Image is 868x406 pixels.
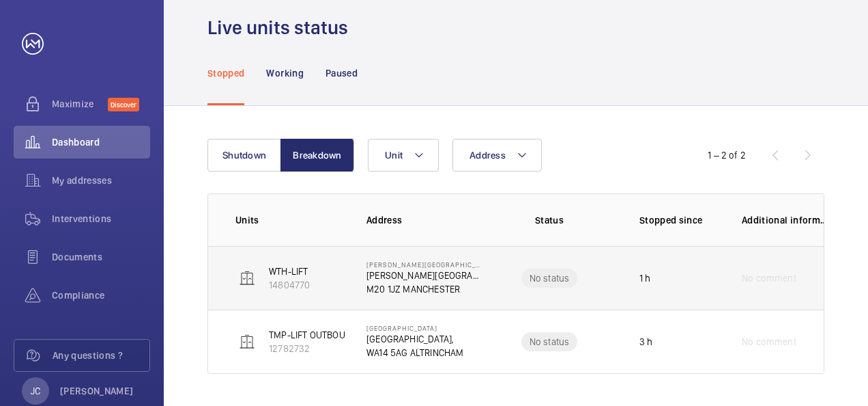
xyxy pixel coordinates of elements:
span: Address [469,150,506,161]
p: WA14 5AG ALTRINCHAM [366,346,463,360]
span: Dashboard [52,135,150,149]
button: Unit [368,139,439,172]
p: TMP-LIFT OUTBOUND [269,328,358,342]
p: Stopped [207,66,244,80]
p: Units [235,213,345,227]
div: 1 – 2 of 2 [708,148,746,162]
img: elevator.svg [239,334,255,350]
p: Additional information [742,213,829,227]
img: elevator.svg [239,270,255,286]
p: 12782732 [269,342,358,355]
span: My addresses [52,174,150,187]
p: [PERSON_NAME] [60,384,134,398]
span: No comment [742,335,796,349]
span: No comment [742,271,796,285]
p: 14804770 [269,278,310,292]
button: Address [452,139,542,172]
span: Maximize [52,97,108,111]
p: [GEOGRAPHIC_DATA], [366,332,463,346]
p: M20 1JZ MANCHESTER [366,282,481,296]
p: Status [491,213,608,227]
p: JC [31,384,40,398]
p: Stopped since [639,213,720,227]
p: No status [530,335,570,349]
button: Shutdown [207,139,281,172]
p: [GEOGRAPHIC_DATA] [366,324,463,332]
p: [PERSON_NAME][GEOGRAPHIC_DATA], [366,269,481,282]
span: Interventions [52,212,150,226]
p: [PERSON_NAME][GEOGRAPHIC_DATA] [366,260,481,269]
p: WTH-LIFT [269,265,310,278]
span: Any questions ? [53,349,149,362]
h1: Live units status [207,15,348,40]
p: Paused [325,66,358,80]
p: Working [266,66,303,80]
p: 3 h [639,335,653,349]
button: Breakdown [280,139,354,172]
span: Unit [385,150,403,161]
span: Discover [108,98,139,111]
p: No status [530,271,570,285]
span: Compliance [52,288,150,302]
p: Address [366,213,481,227]
p: 1 h [639,271,651,285]
span: Documents [52,250,150,264]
